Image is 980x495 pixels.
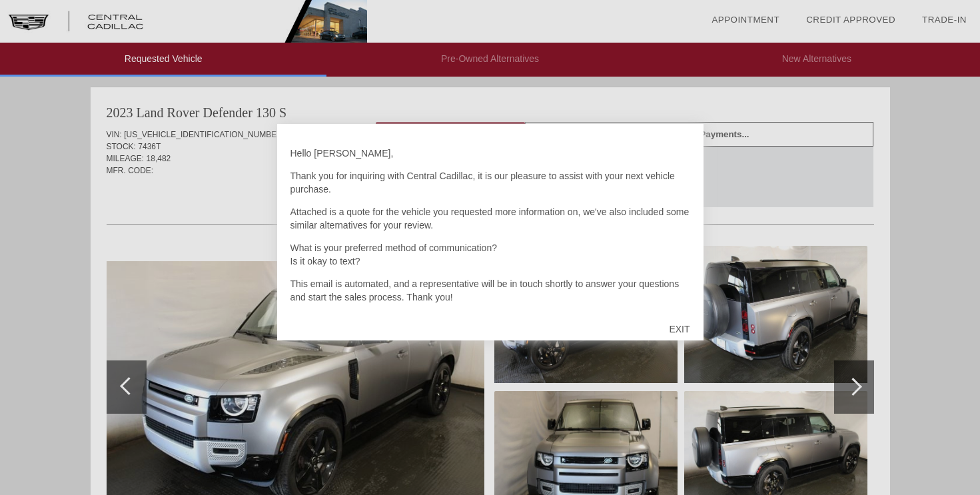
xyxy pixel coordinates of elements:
p: Hello [PERSON_NAME], [290,147,690,160]
a: Trade-In [922,15,967,25]
p: What is your preferred method of communication? Is it okay to text? [290,241,690,268]
p: Attached is a quote for the vehicle you requested more information on, we've also included some s... [290,205,690,232]
a: Credit Approved [806,15,895,25]
a: Appointment [712,15,779,25]
p: This email is automated, and a representative will be in touch shortly to answer your questions a... [290,277,690,304]
div: EXIT [656,309,703,349]
p: Thank you for inquiring with Central Cadillac, it is our pleasure to assist with your next vehicl... [290,169,690,196]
